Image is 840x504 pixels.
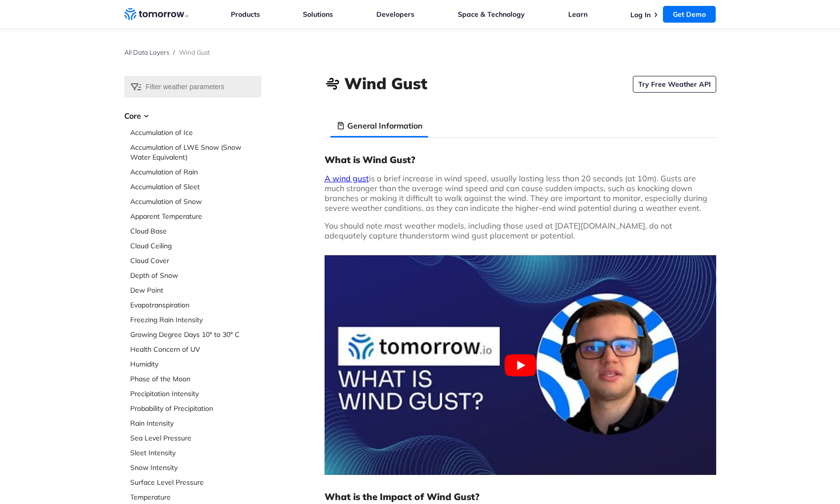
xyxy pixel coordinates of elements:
[376,10,414,19] a: Developers
[130,241,261,251] a: Cloud Ceiling
[633,76,716,93] a: Try Free Weather API
[130,330,261,339] a: Growing Degree Days 10° to 30° C
[325,173,716,213] p: is a brief increase in wind speed, usually lasting less than 20 seconds (at 10m). Gusts are much ...
[130,128,261,137] a: Accumulation of Ice
[130,211,261,221] a: Apparent Temperature
[325,173,369,183] a: A wind gust
[130,403,261,413] a: Probability of Precipitation
[130,285,261,295] a: Dew Point
[130,300,261,310] a: Evapotranspiration
[130,492,261,502] a: Temperature
[347,120,423,132] h3: General Information
[130,270,261,280] a: Depth of Snow
[124,76,261,98] input: Filter weather parameters
[130,418,261,428] a: Rain Intensity
[325,491,716,503] h3: What is the Impact of Wind Gust?
[663,6,716,23] a: Get Demo
[231,10,260,19] a: Products
[130,374,261,384] a: Phase of the Moon
[325,154,716,166] h3: What is Wind Gust?
[130,182,261,192] a: Accumulation of Sleet
[130,433,261,443] a: Sea Level Pressure
[130,256,261,266] a: Cloud Cover
[303,10,333,19] a: Solutions
[130,344,261,354] a: Health Concern of UV
[630,10,651,19] a: Log In
[130,197,261,206] a: Accumulation of Snow
[130,477,261,487] a: Surface Level Pressure
[568,10,587,19] a: Learn
[130,142,261,162] a: Accumulation of LWE Snow (Snow Water Equivalent)
[325,221,716,240] p: You should note most weather models, including those used at [DATE][DOMAIN_NAME], do not adequate...
[179,48,210,56] span: Wind Gust
[124,110,261,122] h3: Core
[130,315,261,325] a: Freezing Rain Intensity
[130,167,261,177] a: Accumulation of Rain
[130,226,261,236] a: Cloud Base
[130,448,261,458] a: Sleet Intensity
[458,10,525,19] a: Space & Technology
[173,48,175,56] span: /
[130,389,261,399] a: Precipitation Intensity
[124,7,188,22] a: Home link
[130,463,261,472] a: Snow Intensity
[325,255,716,475] button: Play Youtube video
[344,72,427,94] h1: Wind Gust
[124,48,169,56] a: All Data Layers
[130,359,261,369] a: Humidity
[330,114,429,137] li: General Information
